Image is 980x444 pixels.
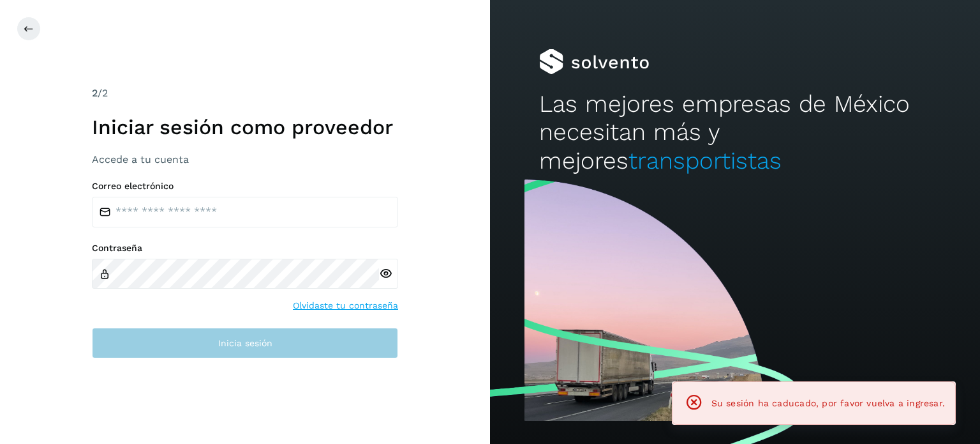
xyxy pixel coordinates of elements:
[92,243,398,254] label: Contraseña
[92,181,398,192] label: Correo electrónico
[92,87,98,99] span: 2
[711,398,945,408] span: Su sesión ha caducado, por favor vuelva a ingresar.
[293,299,398,312] a: Olvidaste tu contraseña
[92,153,398,165] h3: Accede a tu cuenta
[628,147,782,174] span: transportistas
[92,86,398,101] div: /2
[92,328,398,358] button: Inicia sesión
[218,339,272,348] span: Inicia sesión
[539,90,931,175] h2: Las mejores empresas de México necesitan más y mejores
[92,115,398,139] h1: Iniciar sesión como proveedor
